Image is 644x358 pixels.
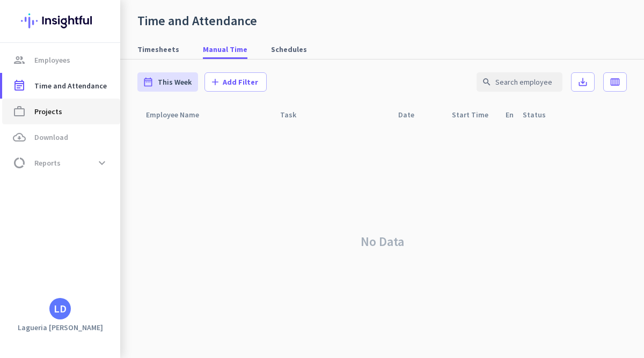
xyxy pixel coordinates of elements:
div: End Time [506,107,550,122]
i: date_range [143,77,153,87]
i: cloud_download [13,131,26,144]
i: search [482,77,492,87]
i: data_usage [13,156,26,169]
button: save_alt [571,72,595,92]
span: Employees [34,54,70,66]
i: event_note [13,79,26,92]
div: Start Time [452,107,497,122]
button: addAdd Filter [204,72,267,92]
span: Schedules [271,44,307,55]
span: Timesheets [137,44,179,55]
div: Task [272,105,390,125]
a: event_noteTime and Attendance [2,73,120,99]
span: Download [34,131,68,144]
i: add [210,77,221,87]
button: calendar_view_week [603,72,627,92]
i: save_alt [577,77,588,87]
span: Manual Time [203,44,247,55]
a: groupEmployees [2,47,120,73]
a: data_usageReportsexpand_more [2,150,120,176]
span: This Week [158,77,192,87]
i: group [13,54,26,66]
div: Status [523,107,559,122]
span: Projects [34,105,62,118]
div: Date [398,107,427,122]
div: Time and Attendance [137,13,257,29]
div: LD [54,303,67,314]
button: expand_more [92,153,112,173]
div: No Data [137,125,627,358]
span: Reports [34,156,61,169]
input: Search employee [477,72,562,92]
a: cloud_downloadDownload [2,124,120,150]
i: calendar_view_week [610,77,620,87]
a: work_outlineProjects [2,99,120,124]
div: Employee Name [146,107,212,122]
span: Add Filter [223,77,258,87]
span: Time and Attendance [34,79,107,92]
i: work_outline [13,105,26,118]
